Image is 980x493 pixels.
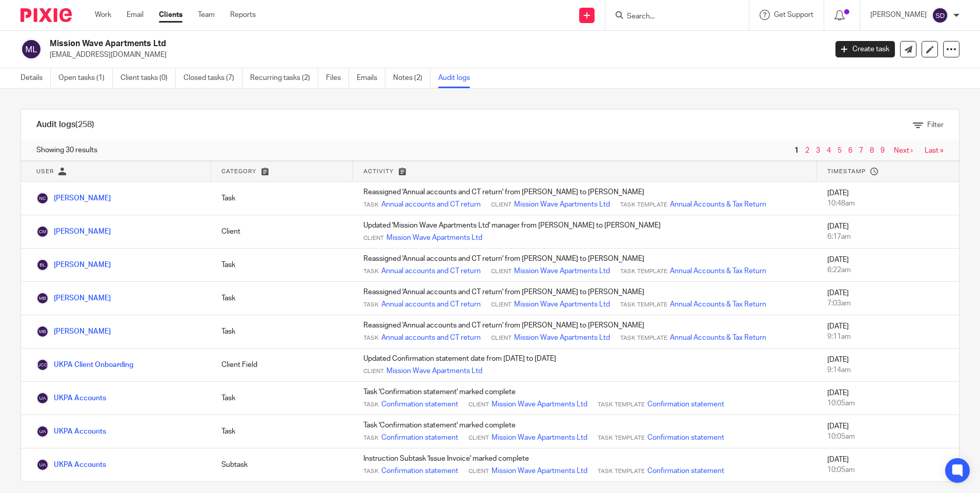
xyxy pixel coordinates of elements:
a: Mission Wave Apartments Ltd [492,433,587,443]
span: Task Template [598,434,645,442]
a: Confirmation statement [647,433,724,443]
a: Notes (2) [393,68,431,88]
td: Instruction Subtask 'Issue Invoice' marked complete [353,448,817,482]
nav: pager [792,147,944,155]
a: Annual accounts and CT return [381,333,481,343]
a: Mission Wave Apartments Ltd [492,399,587,409]
a: Clients [159,10,182,20]
td: Reassigned 'Annual accounts and CT return' from [PERSON_NAME] to [PERSON_NAME] [353,315,817,348]
img: svg%3E [932,7,948,24]
a: [PERSON_NAME] [36,195,111,202]
a: Team [198,10,215,20]
p: [PERSON_NAME] [870,10,927,20]
a: 7 [859,147,863,154]
div: 10:05am [827,465,949,475]
a: Mission Wave Apartments Ltd [514,199,610,210]
span: Task [363,434,379,442]
td: [DATE] [817,315,959,348]
span: Task Template [598,401,645,409]
td: Updated 'Mission Wave Apartments Ltd' manager from [PERSON_NAME] to [PERSON_NAME] [353,215,817,249]
span: Task [363,201,379,209]
a: Recurring tasks (2) [250,68,318,88]
td: Reassigned 'Annual accounts and CT return' from [PERSON_NAME] to [PERSON_NAME] [353,249,817,282]
span: 1 [792,145,801,157]
td: Task [211,282,353,315]
span: User [36,169,54,174]
a: Audit logs [438,68,478,88]
td: Client [211,215,353,249]
a: Files [326,68,349,88]
a: UKPA Accounts [36,461,106,468]
td: Reassigned 'Annual accounts and CT return' from [PERSON_NAME] to [PERSON_NAME] [353,182,817,215]
span: Client [468,467,489,476]
a: 2 [805,147,809,154]
td: [DATE] [817,282,959,315]
td: Updated Confirmation statement date from [DATE] to [DATE] [353,348,817,382]
span: Client [468,401,489,409]
a: Annual accounts and CT return [381,199,481,210]
a: Client tasks (0) [120,68,176,88]
a: 3 [816,147,820,154]
td: [DATE] [817,182,959,215]
a: Mission Wave Apartments Ltd [514,299,610,310]
span: Task [363,401,379,409]
span: Task Template [620,201,667,209]
span: Filter [927,121,944,129]
a: Last » [925,147,944,154]
span: Client [491,268,512,276]
p: [EMAIL_ADDRESS][DOMAIN_NAME] [50,50,820,60]
div: 6:22am [827,265,949,275]
span: Activity [363,169,394,174]
a: 6 [848,147,852,154]
td: Task [211,382,353,415]
a: 8 [870,147,874,154]
a: Details [21,68,51,88]
img: Pixie [21,8,72,22]
a: Mission Wave Apartments Ltd [514,266,610,276]
a: UKPA Client Onboarding [36,361,133,368]
a: Annual Accounts & Tax Return [670,333,766,343]
span: Category [221,169,256,174]
a: Annual Accounts & Tax Return [670,266,766,276]
span: Task Template [620,334,667,342]
span: Task [363,334,379,342]
td: Reassigned 'Annual accounts and CT return' from [PERSON_NAME] to [PERSON_NAME] [353,282,817,315]
img: UKPA Client Onboarding [36,359,49,371]
img: UKPA Accounts [36,392,49,404]
a: Create task [835,41,895,57]
img: Christina Maharjan [36,225,49,238]
a: Confirmation statement [647,466,724,476]
a: Annual Accounts & Tax Return [670,199,766,210]
img: UKPA Accounts [36,425,49,438]
td: Task [211,249,353,282]
a: Confirmation statement [381,466,458,476]
a: [PERSON_NAME] [36,261,111,269]
div: 10:05am [827,398,949,408]
td: [DATE] [817,415,959,448]
img: Barsha Luitel [36,259,49,271]
span: Client [363,367,384,376]
h1: Audit logs [36,119,94,130]
span: Client [491,201,512,209]
a: Annual Accounts & Tax Return [670,299,766,310]
img: svg%3E [21,38,42,60]
img: Manish Bhandari [36,292,49,304]
td: [DATE] [817,382,959,415]
h2: Mission Wave Apartments Ltd [50,38,666,49]
td: Task 'Confirmation statement' marked complete [353,382,817,415]
span: Task Template [620,301,667,309]
a: 5 [838,147,842,154]
a: Annual accounts and CT return [381,266,481,276]
div: 6:17am [827,232,949,242]
span: Task [363,268,379,276]
a: [PERSON_NAME] [36,295,111,302]
td: Task [211,315,353,348]
span: Client [468,434,489,442]
a: Mission Wave Apartments Ltd [386,233,482,243]
a: [PERSON_NAME] [36,228,111,235]
span: Task Template [598,467,645,476]
div: 10:48am [827,198,949,209]
span: (258) [75,120,94,129]
a: Confirmation statement [381,399,458,409]
td: Subtask [211,448,353,482]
